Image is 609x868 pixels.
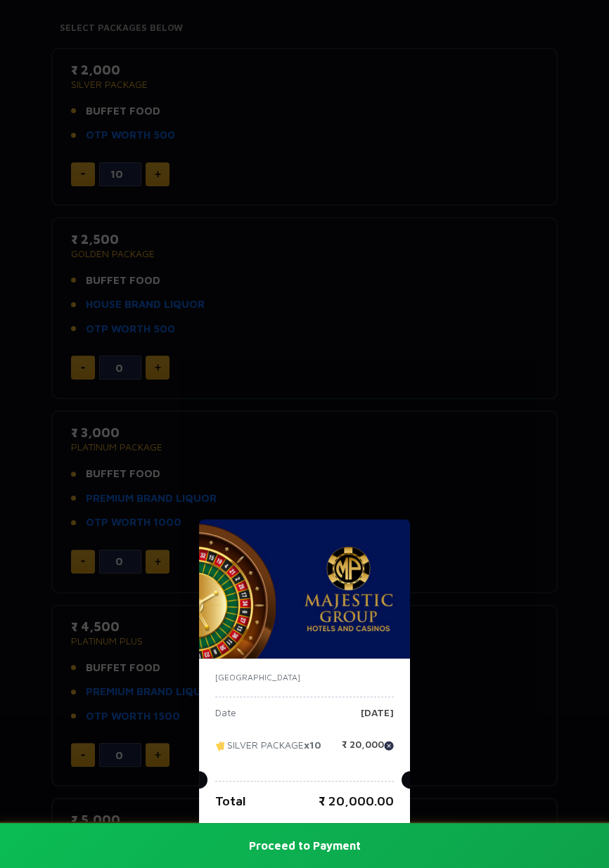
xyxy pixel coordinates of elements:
img: majesticPride-banner [199,519,410,659]
strong: x10 [304,738,321,750]
p: ₹ 20,000 [342,739,394,760]
p: Date [215,708,236,729]
p: Total [215,791,246,810]
p: SILVER PACKAGE [215,739,321,760]
p: [DATE] [361,708,394,729]
p: [GEOGRAPHIC_DATA] [215,671,394,684]
img: tikcet [215,739,227,752]
p: ₹ 20,000.00 [319,791,394,810]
